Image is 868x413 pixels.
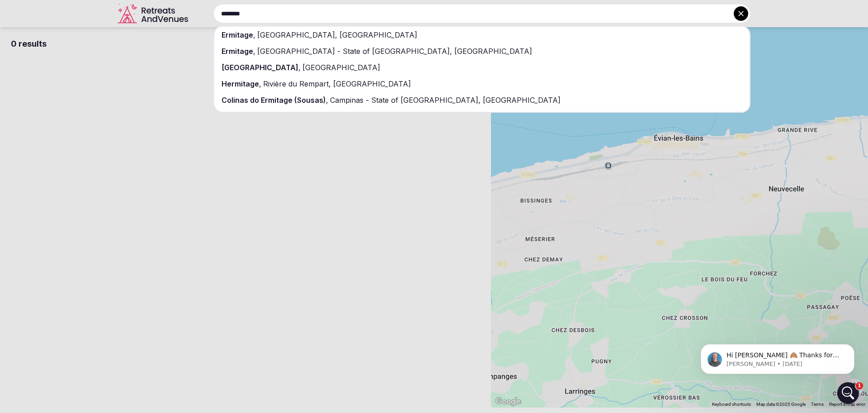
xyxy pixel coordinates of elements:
[856,382,863,389] span: 1
[255,30,417,39] span: [GEOGRAPHIC_DATA], [GEOGRAPHIC_DATA]
[222,96,326,105] span: Colinas do Ermitage (Sousas)
[222,79,259,88] span: Hermitage
[214,27,750,43] div: ,
[301,63,380,72] span: [GEOGRAPHIC_DATA]
[214,92,750,108] div: ,
[261,79,411,88] span: Rivière du Rempart, [GEOGRAPHIC_DATA]
[222,63,298,72] span: [GEOGRAPHIC_DATA]
[255,47,532,56] span: [GEOGRAPHIC_DATA] - State of [GEOGRAPHIC_DATA], [GEOGRAPHIC_DATA]
[222,47,253,56] span: Ermitage
[687,325,868,389] iframe: Intercom notifications message
[837,382,859,404] iframe: Intercom live chat
[214,59,750,76] div: ,
[214,76,750,92] div: ,
[328,96,561,105] span: Campinas - State of [GEOGRAPHIC_DATA], [GEOGRAPHIC_DATA]
[214,43,750,59] div: ,
[222,30,253,39] span: Ermitage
